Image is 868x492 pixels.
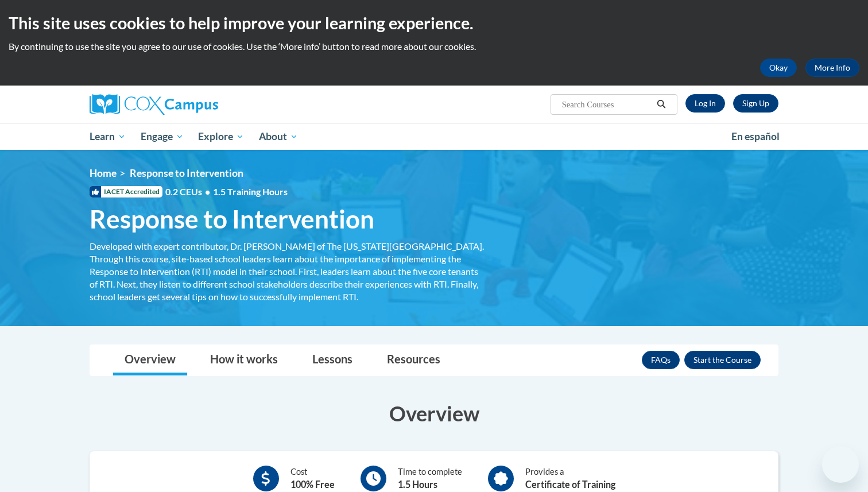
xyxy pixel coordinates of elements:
a: En español [724,125,787,149]
button: Okay [760,59,797,77]
a: Overview [113,345,187,375]
span: Learn [90,130,126,144]
div: Main menu [72,123,796,150]
div: Developed with expert contributor, Dr. [PERSON_NAME] of The [US_STATE][GEOGRAPHIC_DATA]. Through ... [90,240,486,303]
span: IACET Accredited [90,186,162,197]
span: Explore [198,130,244,144]
button: Enroll [684,351,761,369]
span: En español [731,130,780,142]
h3: Overview [90,399,778,428]
a: Explore [191,123,251,150]
a: Cox Campus [90,94,308,115]
b: 100% Free [290,479,335,490]
div: Time to complete [398,466,462,491]
span: • [205,186,210,197]
div: Provides a [525,466,615,491]
a: About [251,123,305,150]
a: Resources [375,345,452,375]
span: Response to Intervention [90,204,374,234]
input: Search Courses [561,98,653,111]
a: Lessons [301,345,364,375]
h2: This site uses cookies to help improve your learning experience. [9,11,859,34]
span: 0.2 CEUs [165,185,288,198]
iframe: Button to launch messaging window [822,446,859,483]
span: 1.5 Training Hours [213,186,288,197]
b: Certificate of Training [525,479,615,490]
span: Response to Intervention [130,167,243,179]
b: 1.5 Hours [398,479,437,490]
img: Cox Campus [90,94,218,115]
a: Log In [685,94,725,113]
p: By continuing to use the site you agree to our use of cookies. Use the ‘More info’ button to read... [9,40,859,53]
a: Register [733,94,778,113]
a: How it works [199,345,289,375]
a: Engage [133,123,191,150]
div: Cost [290,466,335,491]
span: Engage [141,130,184,144]
a: More Info [805,59,859,77]
span: About [259,130,298,144]
a: FAQs [642,351,680,369]
button: Search [653,98,670,111]
a: Home [90,167,117,179]
a: Learn [82,123,133,150]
